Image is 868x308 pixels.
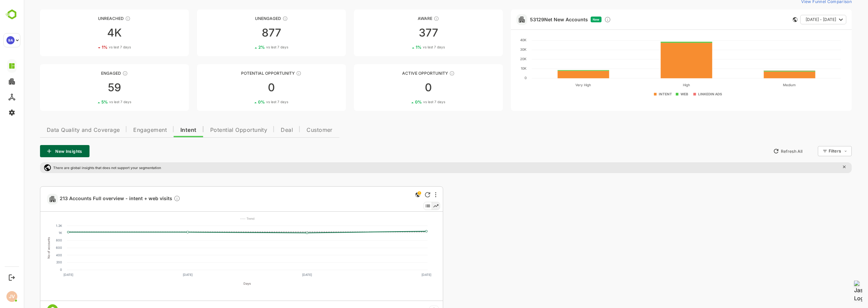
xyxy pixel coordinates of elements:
a: AwareThese accounts have just entered the buying cycle and need further nurturing3771%vs last 7 days [330,9,479,56]
a: UnengagedThese accounts have not shown enough engagement and need nurturing8772%vs last 7 days [173,9,322,56]
div: 377 [330,27,479,38]
text: No of accounts [23,237,27,259]
div: Engaged [16,71,165,76]
div: Filters [804,145,828,157]
text: High [659,83,666,87]
text: 0 [501,76,503,80]
div: These accounts have open opportunities which might be at any of the Sales Stages [426,71,431,76]
span: New [569,18,576,21]
div: Refresh [401,192,407,197]
a: EngagedThese accounts are warm, further nurturing would qualify them to MQAs595%vs last 7 days [16,64,165,111]
span: Engagement [110,127,143,133]
text: 1K [35,231,38,235]
div: These accounts have just entered the buying cycle and need further nurturing [410,16,415,21]
div: 0 % [234,99,264,104]
div: Unengaged [173,16,322,21]
div: 0 [330,82,479,93]
div: Unreached [16,16,165,21]
div: Description not present [150,195,157,203]
div: 1 % [392,45,421,50]
text: Very High [552,83,567,87]
text: ---- Trend [216,217,231,220]
div: This is a global insight. Segment selection is not applicable for this view [390,191,398,200]
button: [DATE] - [DATE] [776,15,823,24]
span: Potential Opportunity [186,127,244,133]
div: 2 % [235,45,264,50]
div: These accounts are warm, further nurturing would qualify them to MQAs [99,71,104,76]
div: 1 % [78,45,107,50]
div: These accounts have not been engaged with for a defined time period [101,16,107,21]
text: 20K [496,57,503,61]
div: Potential Opportunity [173,71,322,76]
span: vs last 7 days [242,99,264,104]
div: 4K [16,27,165,38]
text: [DATE] [40,273,50,277]
div: These accounts have not shown enough engagement and need nurturing [259,16,264,21]
span: 213 Accounts Full overview - intent + web visits [36,195,157,203]
text: 800 [32,238,38,242]
div: 877 [173,27,322,38]
text: 200 [33,260,38,264]
a: 53129Net New Accounts [506,17,564,22]
text: 1.2K [32,224,38,228]
text: [DATE] [278,273,288,277]
text: [DATE] [159,273,169,277]
span: vs last 7 days [85,45,107,50]
text: Medium [759,83,772,87]
span: vs last 7 days [85,99,107,104]
img: BambooboxLogoMark.f1c84d78b4c51b1a7b5f700c9845e183.svg [3,8,21,21]
p: There are global insights that does not support your segmentation [29,166,137,170]
div: 0 % [391,99,421,104]
span: Customer [283,127,309,133]
button: New Insights [16,145,66,157]
text: Days [220,282,227,285]
div: Filters [805,148,817,153]
text: 30K [496,47,503,51]
text: 400 [32,253,38,257]
span: Deal [257,127,269,133]
button: Logout [7,273,16,282]
span: vs last 7 days [399,45,421,50]
text: WEB [657,92,665,96]
span: vs last 7 days [399,99,421,104]
div: Discover new ICP-fit accounts showing engagement — via intent surges, anonymous website visits, L... [580,16,587,23]
text: LINKEDIN ADS [674,92,698,96]
text: 10K [497,66,503,70]
span: Data Quality and Coverage [23,127,96,133]
div: 5 % [78,99,107,104]
span: Intent [157,127,173,133]
div: Active Opportunity [330,71,479,76]
div: 0 [173,82,322,93]
a: Potential OpportunityThese accounts are MQAs and can be passed on to Inside Sales00%vs last 7 days [173,64,322,111]
div: 59 [16,82,165,93]
div: More [411,192,413,197]
text: [DATE] [398,273,408,277]
a: 213 Accounts Full overview - intent + web visitsDescription not present [36,195,159,203]
div: This card does not support filter and segments [769,17,774,22]
a: UnreachedThese accounts have not been engaged with for a defined time period4K1%vs last 7 days [16,9,165,56]
button: Refresh All [746,146,782,157]
div: 9A [6,36,15,44]
text: 40K [496,38,503,42]
span: vs last 7 days [242,45,264,50]
div: Aware [330,16,479,21]
a: Active OpportunityThese accounts have open opportunities which might be at any of the Sales Stage... [330,64,479,111]
text: 0 [36,268,38,271]
text: 600 [32,246,38,250]
div: JV [6,291,17,302]
span: [DATE] - [DATE] [782,15,812,24]
div: These accounts are MQAs and can be passed on to Inside Sales [272,71,278,76]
